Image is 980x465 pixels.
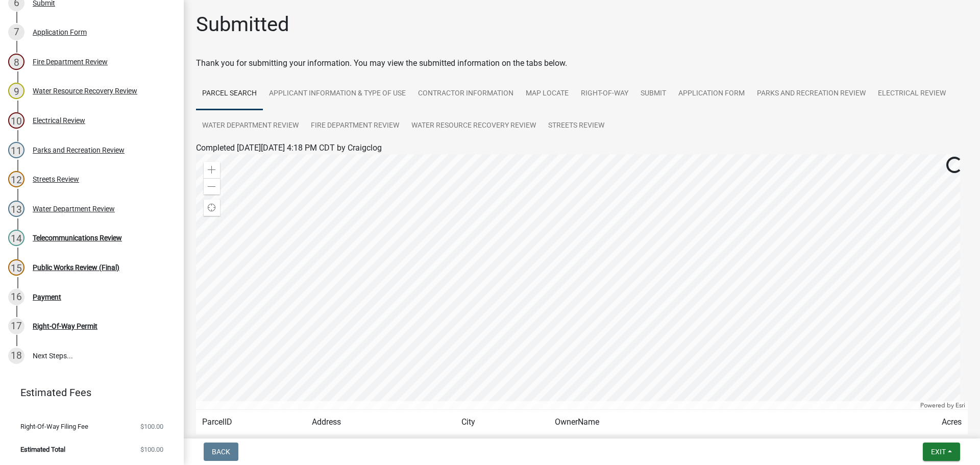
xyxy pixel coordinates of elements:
div: Water Resource Recovery Review [33,87,137,94]
div: 13 [8,201,24,217]
div: 12 [8,171,24,187]
div: Fire Department Review [33,58,108,65]
a: Application Form [672,78,751,110]
a: Parcel search [196,78,263,110]
td: City [455,410,549,435]
div: 15 [8,259,24,276]
div: 11 [8,142,24,158]
a: Contractor Information [412,78,520,110]
a: Applicant Information & Type of Use [263,78,412,110]
div: 17 [8,318,24,334]
div: Electrical Review [33,117,85,124]
div: Telecommunications Review [33,234,122,241]
a: Parks and Recreation Review [751,78,872,110]
td: Address [306,410,455,435]
div: Zoom in [204,162,220,178]
a: Water Department Review [196,110,305,142]
span: $100.00 [140,446,163,453]
button: Exit [923,443,960,461]
div: Thank you for submitting your information. You may view the submitted information on the tabs below. [196,57,968,69]
span: Estimated Total [20,446,65,453]
span: Completed [DATE][DATE] 4:18 PM CDT by Craigclog [196,143,382,153]
div: 7 [8,24,24,40]
div: Streets Review [33,176,79,183]
span: Right-Of-Way Filing Fee [20,423,88,430]
div: 16 [8,289,24,305]
a: Map Locate [520,78,575,110]
div: Water Department Review [33,205,115,212]
span: Exit [931,448,946,456]
td: Acres [911,410,968,435]
h1: Submitted [196,12,289,37]
div: 18 [8,348,24,364]
button: Back [204,443,238,461]
a: Right-of-Way [575,78,634,110]
div: Parks and Recreation Review [33,146,125,154]
td: ParcelID [196,410,306,435]
a: Water Resource Recovery Review [405,110,542,142]
a: Submit [634,78,672,110]
div: Powered by [918,401,968,409]
span: Back [212,448,230,456]
div: 8 [8,54,24,70]
div: Find my location [204,200,220,216]
div: Public Works Review (Final) [33,264,119,271]
div: 10 [8,112,24,129]
div: Right-Of-Way Permit [33,323,97,330]
div: Application Form [33,29,87,36]
div: Zoom out [204,178,220,194]
a: Estimated Fees [8,382,167,403]
div: Payment [33,293,61,301]
a: Esri [955,402,965,409]
a: Streets Review [542,110,610,142]
a: Electrical Review [872,78,952,110]
td: OwnerName [549,410,911,435]
a: Fire Department Review [305,110,405,142]
span: $100.00 [140,423,163,430]
div: 14 [8,230,24,246]
div: 9 [8,83,24,99]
